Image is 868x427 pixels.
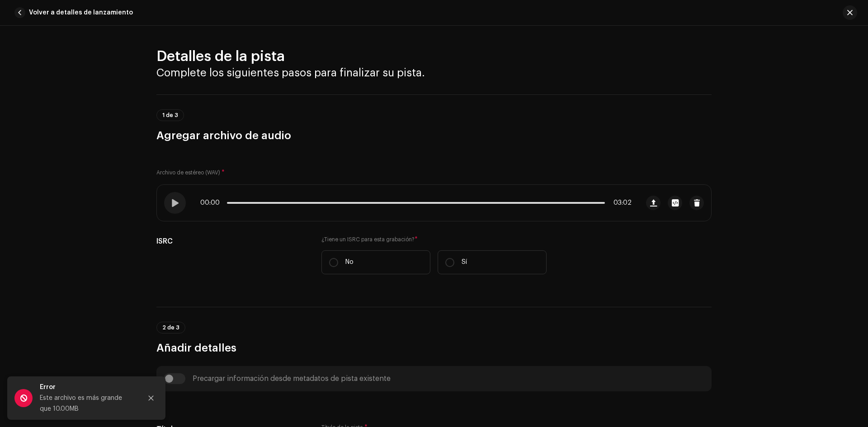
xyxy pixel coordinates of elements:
[162,113,178,118] span: 1 de 3
[156,170,220,175] small: Archivo de estéreo (WAV)
[156,47,712,66] h2: Detalles de la pista
[321,236,547,243] label: ¿Tiene un ISRC para esta grabación?
[156,236,307,247] h5: ISRC
[162,325,179,330] span: 2 de 3
[156,128,712,143] h3: Agregar archivo de audio
[609,199,632,206] span: 03:02
[142,389,160,407] button: Close
[40,382,135,393] div: Error
[462,258,467,267] p: Sí
[156,341,712,355] h3: Añadir detalles
[345,258,354,267] p: No
[40,393,135,414] div: Este archivo es más grande que 10.00MB
[156,66,712,80] h3: Complete los siguientes pasos para finalizar su pista.
[200,199,223,206] span: 00:00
